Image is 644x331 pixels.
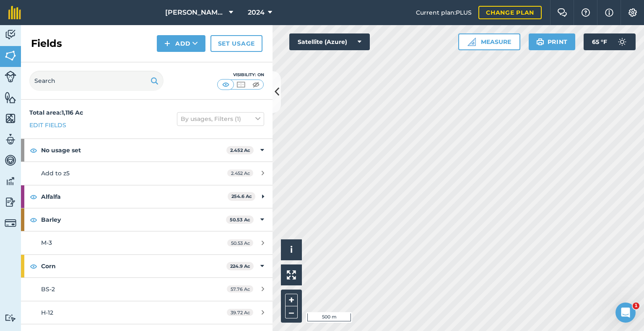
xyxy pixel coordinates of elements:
a: Add to z52.452 Ac [21,162,273,185]
img: svg+xml;base64,PHN2ZyB4bWxucz0iaHR0cDovL3d3dy53My5vcmcvMjAwMC9zdmciIHdpZHRoPSIxNCIgaGVpZ2h0PSIyNC... [164,38,170,49]
iframe: Intercom live chat [615,303,636,323]
img: fieldmargin Logo [8,6,21,19]
img: Two speech bubbles overlapping with the left bubble in the forefront [557,8,567,17]
div: Alfalfa254.6 Ac [21,185,273,208]
span: Current plan : PLUS [416,8,472,17]
img: Four arrows, one pointing top left, one top right, one bottom right and the last bottom left [287,270,296,280]
a: Set usage [210,35,262,52]
img: svg+xml;base64,PHN2ZyB4bWxucz0iaHR0cDovL3d3dy53My5vcmcvMjAwMC9zdmciIHdpZHRoPSI1NiIgaGVpZ2h0PSI2MC... [5,112,16,125]
span: 39.72 Ac [227,309,253,316]
span: 57.76 Ac [227,285,253,293]
div: Corn224.9 Ac [21,255,273,277]
span: M-3 [41,239,52,246]
img: svg+xml;base64,PD94bWwgdmVyc2lvbj0iMS4wIiBlbmNvZGluZz0idXRmLTgiPz4KPCEtLSBHZW5lcmF0b3I6IEFkb2JlIE... [5,196,16,208]
a: Edit fields [29,121,66,130]
img: svg+xml;base64,PD94bWwgdmVyc2lvbj0iMS4wIiBlbmNvZGluZz0idXRmLTgiPz4KPCEtLSBHZW5lcmF0b3I6IEFkb2JlIE... [5,175,16,187]
div: Visibility: On [217,72,264,78]
span: 2024 [248,8,265,18]
img: svg+xml;base64,PHN2ZyB4bWxucz0iaHR0cDovL3d3dy53My5vcmcvMjAwMC9zdmciIHdpZHRoPSIxOCIgaGVpZ2h0PSIyNC... [30,192,37,202]
a: BS-257.76 Ac [21,278,273,300]
strong: Alfalfa [41,185,228,208]
strong: 50.53 Ac [230,217,250,223]
a: Change plan [478,6,542,19]
strong: 224.9 Ac [230,263,250,269]
span: 65 ° F [592,33,607,50]
img: svg+xml;base64,PD94bWwgdmVyc2lvbj0iMS4wIiBlbmNvZGluZz0idXRmLTgiPz4KPCEtLSBHZW5lcmF0b3I6IEFkb2JlIE... [5,314,16,322]
img: A question mark icon [581,8,591,17]
button: + [285,294,298,306]
span: 50.53 Ac [227,239,253,246]
button: Add [157,35,205,52]
span: H-12 [41,309,53,316]
img: svg+xml;base64,PD94bWwgdmVyc2lvbj0iMS4wIiBlbmNvZGluZz0idXRmLTgiPz4KPCEtLSBHZW5lcmF0b3I6IEFkb2JlIE... [5,217,16,229]
img: svg+xml;base64,PD94bWwgdmVyc2lvbj0iMS4wIiBlbmNvZGluZz0idXRmLTgiPz4KPCEtLSBHZW5lcmF0b3I6IEFkb2JlIE... [614,33,631,50]
div: Barley50.53 Ac [21,208,273,231]
button: – [285,306,298,318]
button: Print [529,33,576,50]
img: svg+xml;base64,PHN2ZyB4bWxucz0iaHR0cDovL3d3dy53My5vcmcvMjAwMC9zdmciIHdpZHRoPSI1MCIgaGVpZ2h0PSI0MC... [236,80,246,89]
h2: Fields [31,37,62,50]
strong: Corn [41,255,226,277]
img: svg+xml;base64,PHN2ZyB4bWxucz0iaHR0cDovL3d3dy53My5vcmcvMjAwMC9zdmciIHdpZHRoPSI1MCIgaGVpZ2h0PSI0MC... [251,80,261,89]
img: svg+xml;base64,PHN2ZyB4bWxucz0iaHR0cDovL3d3dy53My5vcmcvMjAwMC9zdmciIHdpZHRoPSI1NiIgaGVpZ2h0PSI2MC... [5,91,16,104]
img: svg+xml;base64,PD94bWwgdmVyc2lvbj0iMS4wIiBlbmNvZGluZz0idXRmLTgiPz4KPCEtLSBHZW5lcmF0b3I6IEFkb2JlIE... [5,154,16,167]
img: A cog icon [628,8,638,17]
span: 1 [633,303,639,309]
span: 2.452 Ac [227,169,253,177]
strong: 2.452 Ac [230,147,250,153]
a: H-1239.72 Ac [21,301,273,324]
img: svg+xml;base64,PHN2ZyB4bWxucz0iaHR0cDovL3d3dy53My5vcmcvMjAwMC9zdmciIHdpZHRoPSIxOSIgaGVpZ2h0PSIyNC... [151,76,158,86]
img: Ruler icon [467,38,476,46]
strong: No usage set [41,139,226,162]
img: svg+xml;base64,PD94bWwgdmVyc2lvbj0iMS4wIiBlbmNvZGluZz0idXRmLTgiPz4KPCEtLSBHZW5lcmF0b3I6IEFkb2JlIE... [5,28,16,41]
span: [PERSON_NAME] Farm [165,8,226,18]
strong: 254.6 Ac [231,193,252,199]
img: svg+xml;base64,PHN2ZyB4bWxucz0iaHR0cDovL3d3dy53My5vcmcvMjAwMC9zdmciIHdpZHRoPSIxOSIgaGVpZ2h0PSIyNC... [536,37,544,47]
span: Add to z5 [41,169,70,177]
span: BS-2 [41,285,55,293]
strong: Total area : 1,116 Ac [29,109,83,116]
img: svg+xml;base64,PHN2ZyB4bWxucz0iaHR0cDovL3d3dy53My5vcmcvMjAwMC9zdmciIHdpZHRoPSIxOCIgaGVpZ2h0PSIyNC... [30,145,37,155]
div: No usage set2.452 Ac [21,139,273,162]
button: By usages, Filters (1) [177,112,264,126]
strong: Barley [41,208,226,231]
input: Search [29,71,164,91]
button: Satellite (Azure) [289,33,370,50]
button: 65 °F [584,33,636,50]
a: M-350.53 Ac [21,231,273,254]
img: svg+xml;base64,PD94bWwgdmVyc2lvbj0iMS4wIiBlbmNvZGluZz0idXRmLTgiPz4KPCEtLSBHZW5lcmF0b3I6IEFkb2JlIE... [5,71,16,82]
img: svg+xml;base64,PHN2ZyB4bWxucz0iaHR0cDovL3d3dy53My5vcmcvMjAwMC9zdmciIHdpZHRoPSIxNyIgaGVpZ2h0PSIxNy... [605,8,613,18]
span: i [290,244,293,255]
button: i [281,239,302,260]
img: svg+xml;base64,PD94bWwgdmVyc2lvbj0iMS4wIiBlbmNvZGluZz0idXRmLTgiPz4KPCEtLSBHZW5lcmF0b3I6IEFkb2JlIE... [5,133,16,146]
img: svg+xml;base64,PHN2ZyB4bWxucz0iaHR0cDovL3d3dy53My5vcmcvMjAwMC9zdmciIHdpZHRoPSIxOCIgaGVpZ2h0PSIyNC... [30,215,37,225]
img: svg+xml;base64,PHN2ZyB4bWxucz0iaHR0cDovL3d3dy53My5vcmcvMjAwMC9zdmciIHdpZHRoPSI1MCIgaGVpZ2h0PSI0MC... [221,80,231,89]
img: svg+xml;base64,PHN2ZyB4bWxucz0iaHR0cDovL3d3dy53My5vcmcvMjAwMC9zdmciIHdpZHRoPSI1NiIgaGVpZ2h0PSI2MC... [5,49,16,62]
button: Measure [458,33,520,50]
img: svg+xml;base64,PHN2ZyB4bWxucz0iaHR0cDovL3d3dy53My5vcmcvMjAwMC9zdmciIHdpZHRoPSIxOCIgaGVpZ2h0PSIyNC... [30,261,37,271]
